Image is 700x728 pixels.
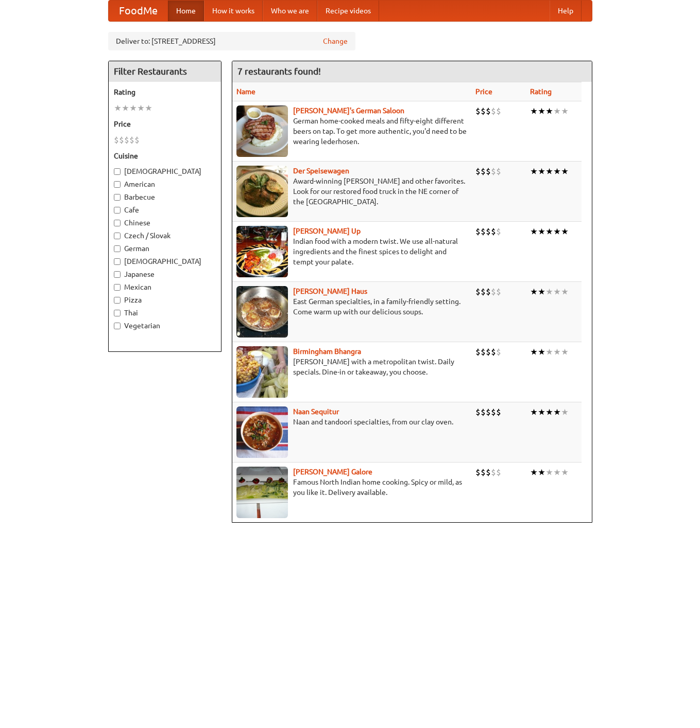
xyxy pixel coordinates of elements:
[553,467,561,478] li: ★
[496,105,501,117] li: $
[481,346,486,358] li: $
[561,406,569,418] li: ★
[236,116,467,147] p: German home-cooked meals and fifty-eight different beers on tap. To get more authentic, you'd nee...
[129,134,134,146] li: $
[114,179,216,189] label: American
[486,346,491,358] li: $
[236,176,467,207] p: Award-winning [PERSON_NAME] and other favorites. Look for our restored food truck in the NE corne...
[317,1,379,21] a: Recipe videos
[293,347,361,356] b: Birmingham Bhangra
[114,295,216,305] label: Pizza
[236,406,288,458] img: naansequitur.jpg
[486,467,491,478] li: $
[496,346,501,358] li: $
[553,406,561,418] li: ★
[114,119,216,129] h5: Price
[293,407,339,416] b: Naan Sequitur
[293,167,349,175] a: Der Speisewagen
[168,1,204,21] a: Home
[122,102,129,114] li: ★
[545,346,553,358] li: ★
[545,467,553,478] li: ★
[475,406,481,418] li: $
[114,207,121,214] input: Cafe
[538,226,545,237] li: ★
[114,102,122,114] li: ★
[293,468,372,476] a: [PERSON_NAME] Galore
[114,134,119,146] li: $
[109,61,221,82] h4: Filter Restaurants
[553,105,561,117] li: ★
[496,286,501,297] li: $
[486,406,491,418] li: $
[124,134,129,146] li: $
[553,286,561,297] li: ★
[236,286,288,338] img: kohlhaus.jpg
[114,194,121,201] input: Barbecue
[114,233,121,239] input: Czech / Slovak
[553,226,561,237] li: ★
[236,236,467,267] p: Indian food with a modern twist. We use all-natural ingredients and the finest spices to delight ...
[545,226,553,237] li: ★
[236,105,288,157] img: esthers.jpg
[114,192,216,202] label: Barbecue
[561,105,569,117] li: ★
[293,287,367,295] a: [PERSON_NAME] Haus
[236,87,255,96] a: Name
[486,105,491,117] li: $
[481,286,486,297] li: $
[486,286,491,297] li: $
[114,310,121,316] input: Thai
[236,417,467,427] p: Naan and tandoori specialties, from our clay oven.
[538,166,545,177] li: ★
[491,105,496,117] li: $
[114,282,216,292] label: Mexican
[114,323,121,329] input: Vegetarian
[496,166,501,177] li: $
[545,286,553,297] li: ★
[491,406,496,418] li: $
[553,166,561,177] li: ★
[538,346,545,358] li: ★
[114,181,121,188] input: American
[491,286,496,297] li: $
[114,230,216,241] label: Czech / Slovak
[545,105,553,117] li: ★
[538,286,545,297] li: ★
[530,467,538,478] li: ★
[323,36,348,46] a: Change
[114,269,216,279] label: Japanese
[491,467,496,478] li: $
[114,271,121,278] input: Japanese
[530,87,552,96] a: Rating
[561,286,569,297] li: ★
[114,321,216,331] label: Vegetarian
[114,256,216,267] label: [DEMOGRAPHIC_DATA]
[236,467,288,518] img: currygalore.jpg
[553,346,561,358] li: ★
[481,105,486,117] li: $
[491,166,496,177] li: $
[293,106,404,115] a: [PERSON_NAME]'s German Saloon
[475,346,481,358] li: $
[561,166,569,177] li: ★
[491,346,496,358] li: $
[114,205,216,215] label: Cafe
[475,286,481,297] li: $
[561,226,569,237] li: ★
[134,134,140,146] li: $
[114,151,216,161] h5: Cuisine
[109,1,168,21] a: FoodMe
[530,105,538,117] li: ★
[204,1,263,21] a: How it works
[561,467,569,478] li: ★
[129,102,137,114] li: ★
[137,102,145,114] li: ★
[119,134,124,146] li: $
[236,226,288,277] img: curryup.jpg
[114,245,121,252] input: German
[236,346,288,398] img: bhangra.jpg
[236,477,467,498] p: Famous North Indian home cooking. Spicy or mild, as you like it. Delivery available.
